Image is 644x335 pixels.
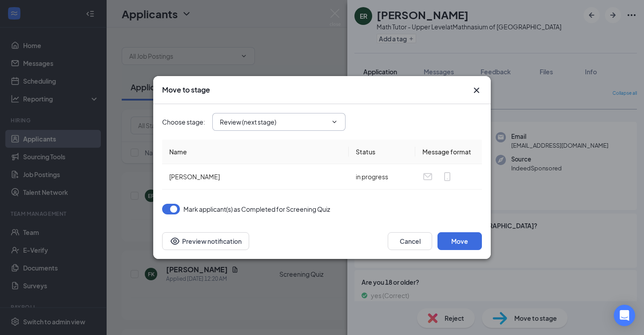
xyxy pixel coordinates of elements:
[442,171,453,182] svg: MobileSms
[331,118,338,125] svg: ChevronDown
[162,117,205,127] span: Choose stage :
[162,232,249,250] button: Preview notificationEye
[183,204,330,214] span: Mark applicant(s) as Completed for Screening Quiz
[415,140,482,164] th: Message format
[614,305,635,326] div: Open Intercom Messenger
[471,85,482,96] button: Close
[169,173,220,181] span: [PERSON_NAME]
[422,171,433,182] svg: Email
[162,140,349,164] th: Name
[349,140,415,164] th: Status
[437,232,482,250] button: Move
[388,232,432,250] button: Cancel
[349,164,415,190] td: in progress
[162,85,210,95] h3: Move to stage
[170,236,180,246] svg: Eye
[471,85,482,96] svg: Cross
